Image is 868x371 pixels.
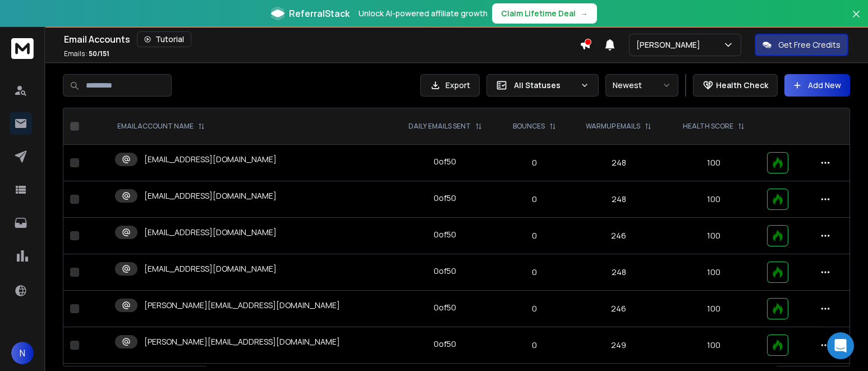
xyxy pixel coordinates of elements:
[137,31,191,47] button: Tutorial
[144,300,340,311] p: [PERSON_NAME][EMAIL_ADDRESS][DOMAIN_NAME]
[434,229,456,240] div: 0 of 50
[668,218,761,254] td: 100
[683,122,733,131] p: HEALTH SCORE
[64,31,580,47] div: Email Accounts
[11,342,34,364] button: N
[144,190,277,201] p: [EMAIL_ADDRESS][DOMAIN_NAME]
[434,156,456,167] div: 0 of 50
[505,194,563,205] p: 0
[289,7,350,20] span: ReferralStack
[778,39,841,51] p: Get Free Credits
[570,218,668,254] td: 246
[505,267,563,278] p: 0
[505,340,563,351] p: 0
[668,254,761,291] td: 100
[849,7,864,34] button: Close banner
[359,8,488,19] p: Unlock AI-powered affiliate growth
[144,336,340,347] p: [PERSON_NAME][EMAIL_ADDRESS][DOMAIN_NAME]
[570,291,668,327] td: 246
[784,74,850,97] button: Add New
[434,338,456,350] div: 0 of 50
[144,263,277,274] p: [EMAIL_ADDRESS][DOMAIN_NAME]
[408,122,471,131] p: DAILY EMAILS SENT
[580,8,588,19] span: →
[505,230,563,241] p: 0
[570,145,668,181] td: 248
[434,193,456,204] div: 0 of 50
[144,227,277,238] p: [EMAIL_ADDRESS][DOMAIN_NAME]
[693,74,778,97] button: Health Check
[570,181,668,218] td: 248
[827,332,854,359] div: Open Intercom Messenger
[755,34,848,56] button: Get Free Credits
[570,254,668,291] td: 248
[492,3,597,24] button: Claim Lifetime Deal→
[586,122,640,131] p: WARMUP EMAILS
[144,154,277,165] p: [EMAIL_ADDRESS][DOMAIN_NAME]
[668,145,761,181] td: 100
[570,327,668,364] td: 249
[605,74,678,97] button: Newest
[668,327,761,364] td: 100
[434,302,456,313] div: 0 of 50
[716,80,768,91] p: Health Check
[514,80,576,91] p: All Statuses
[668,291,761,327] td: 100
[89,49,109,58] span: 50 / 151
[64,49,109,58] p: Emails :
[505,157,563,168] p: 0
[636,39,705,51] p: [PERSON_NAME]
[668,181,761,218] td: 100
[513,122,545,131] p: BOUNCES
[505,303,563,314] p: 0
[434,265,456,277] div: 0 of 50
[117,122,205,131] div: EMAIL ACCOUNT NAME
[420,74,480,97] button: Export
